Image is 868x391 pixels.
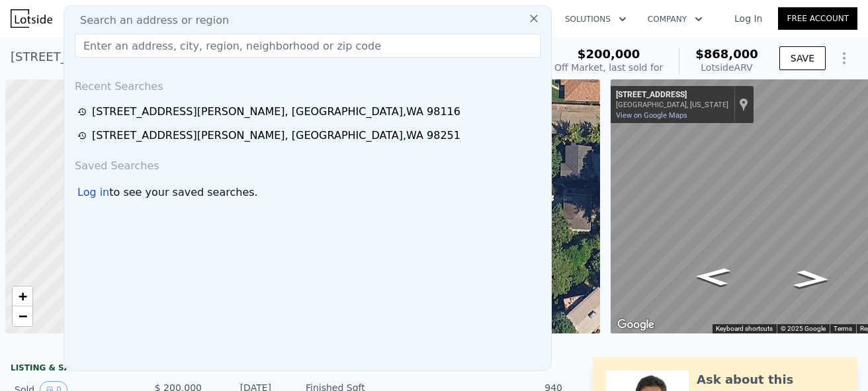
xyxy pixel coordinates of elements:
span: © 2025 Google [781,325,826,332]
div: [GEOGRAPHIC_DATA], [US_STATE] [616,101,728,109]
a: Show location on map [739,97,748,112]
button: SAVE [779,46,826,70]
span: to see your saved searches. [109,185,257,200]
img: Lotside [11,9,52,28]
path: Go South, 56th Ave SW [680,263,745,290]
path: Go North, 56th Ave SW [779,266,845,292]
span: $200,000 [578,47,640,61]
a: Open this area in Google Maps (opens a new window) [614,316,658,333]
input: Enter an address, city, region, neighborhood or zip code [75,34,541,58]
div: Off Market, last sold for [554,61,663,74]
span: Search an address or region [69,13,229,28]
span: − [19,308,27,324]
img: Google [614,316,658,333]
a: Zoom in [13,286,32,306]
span: + [19,288,27,304]
button: Show Options [831,45,857,71]
button: Solutions [554,7,637,31]
a: [STREET_ADDRESS][PERSON_NAME], [GEOGRAPHIC_DATA],WA 98251 [77,128,542,144]
button: Company [637,7,713,31]
div: [STREET_ADDRESS][PERSON_NAME] , [GEOGRAPHIC_DATA] , WA 98116 [92,104,460,120]
a: Terms (opens in new tab) [834,325,852,332]
div: [STREET_ADDRESS][PERSON_NAME] , [GEOGRAPHIC_DATA] , WA 98251 [92,128,460,144]
div: Saved Searches [69,148,546,179]
a: [STREET_ADDRESS][PERSON_NAME], [GEOGRAPHIC_DATA],WA 98116 [77,104,542,120]
a: Free Account [778,7,857,30]
span: $868,000 [695,47,758,61]
a: Log In [718,12,778,25]
div: Lotside ARV [695,61,758,74]
div: [STREET_ADDRESS][PERSON_NAME] , [GEOGRAPHIC_DATA] , WA 98116 [11,48,429,66]
a: View on Google Maps [616,111,687,120]
div: [STREET_ADDRESS] [616,90,728,101]
a: Zoom out [13,306,32,326]
button: Keyboard shortcuts [716,324,773,333]
div: Log in [77,185,109,200]
div: LISTING & SALE HISTORY [11,363,275,376]
div: Recent Searches [69,68,546,100]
